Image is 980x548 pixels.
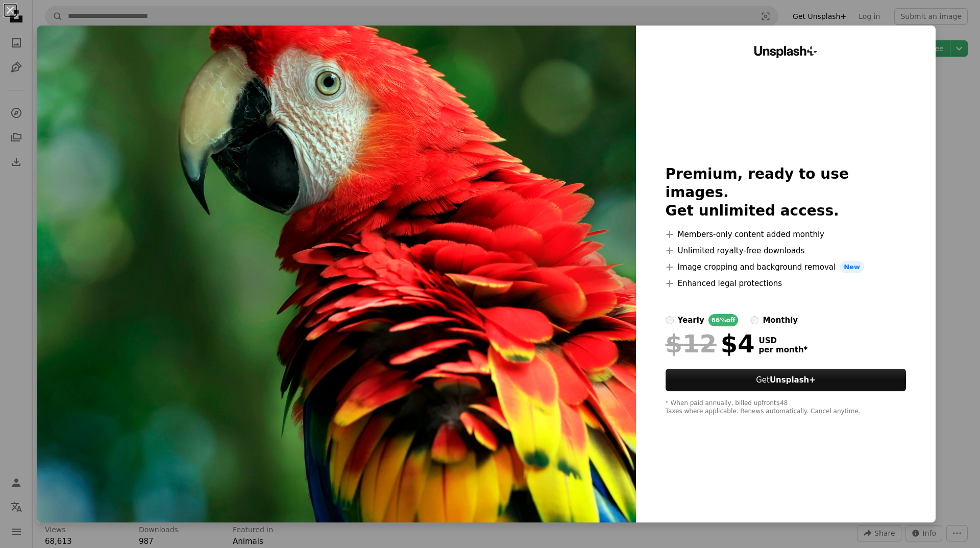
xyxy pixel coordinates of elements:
[666,165,906,220] h2: Premium, ready to use images. Get unlimited access.
[708,314,739,326] div: 66% off
[666,369,906,391] button: GetUnsplash+
[666,228,906,241] li: Members-only content added monthly
[763,314,798,326] div: monthly
[678,314,704,326] div: yearly
[840,261,864,273] span: New
[750,316,758,324] input: monthly
[759,345,808,354] span: per month *
[666,245,906,257] li: Unlimited royalty-free downloads
[666,261,906,273] li: Image cropping and background removal
[666,277,906,290] li: Enhanced legal protections
[666,330,755,357] div: $4
[759,336,808,345] span: USD
[770,375,816,385] strong: Unsplash+
[666,316,674,324] input: yearly66%off
[666,330,717,357] span: $12
[666,399,906,416] div: * When paid annually, billed upfront $48 Taxes where applicable. Renews automatically. Cancel any...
